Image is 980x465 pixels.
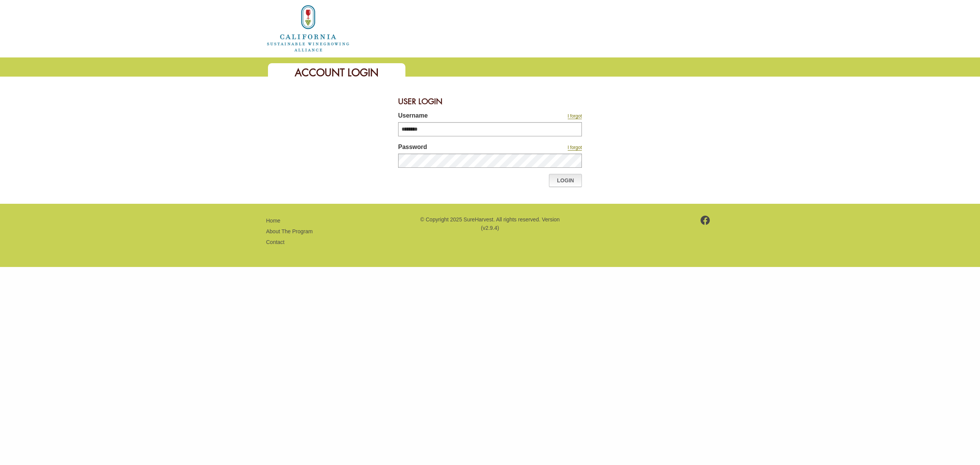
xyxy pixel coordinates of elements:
[266,228,313,234] a: About The Program
[266,4,350,53] img: logo_cswa2x.png
[568,113,582,119] a: I forgot
[419,215,561,232] p: © Copyright 2025 SureHarvest. All rights reserved. Version (v2.9.4)
[398,111,517,122] label: Username
[549,174,582,187] a: Login
[295,66,379,79] span: Account Login
[398,142,517,154] label: Password
[568,145,582,151] a: I forgot
[266,218,280,224] a: Home
[398,92,582,111] div: User Login
[266,239,284,245] a: Contact
[701,216,710,225] img: footer-facebook.png
[266,25,350,31] a: Home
